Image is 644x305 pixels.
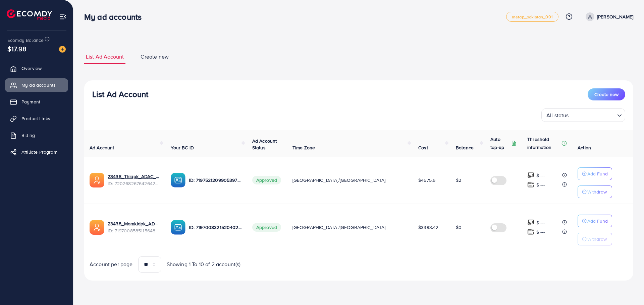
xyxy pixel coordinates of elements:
[189,223,241,231] p: ID: 7197008321520402434
[108,227,160,234] span: ID: 7197008585115648001
[90,260,133,268] span: Account per page
[527,172,534,179] img: top-up amount
[21,82,56,88] span: My ad accounts
[292,224,386,231] span: [GEOGRAPHIC_DATA]/[GEOGRAPHIC_DATA]
[587,217,608,225] p: Add Fund
[21,115,50,122] span: Product Links
[418,177,435,183] span: $4575.6
[594,91,619,98] span: Create new
[527,228,534,235] img: top-up amount
[527,219,534,226] img: top-up amount
[171,220,185,235] img: ic-ba-acc.ded83a64.svg
[615,275,639,300] iframe: Chat
[536,171,545,179] p: $ ---
[587,170,608,178] p: Add Fund
[536,219,545,227] p: $ ---
[490,135,510,151] p: Auto top-up
[512,15,553,19] span: metap_pakistan_001
[171,173,185,187] img: ic-ba-acc.ded83a64.svg
[527,135,560,151] p: Threshold information
[536,228,545,236] p: $ ---
[588,88,625,100] button: Create new
[587,188,607,196] p: Withdraw
[90,173,104,187] img: ic-ads-acc.e4c84228.svg
[571,109,614,120] input: Search for option
[456,224,462,231] span: $0
[578,185,612,198] button: Withdraw
[86,53,124,61] span: List Ad Account
[541,108,625,122] div: Search for option
[536,181,545,189] p: $ ---
[587,235,607,243] p: Withdraw
[59,13,67,20] img: menu
[5,95,68,108] a: Payment
[90,220,104,235] img: ic-ads-acc.e4c84228.svg
[189,176,241,184] p: ID: 7197521209905397762
[21,98,40,105] span: Payment
[90,144,114,151] span: Ad Account
[92,89,148,99] h3: List Ad Account
[108,173,160,187] div: <span class='underline'>23438_Thiapk_ADAC_1677011044986</span></br>7202682676426424321
[506,12,558,22] a: metap_pakistan_001
[578,233,612,245] button: Withdraw
[171,144,194,151] span: Your BC ID
[108,220,160,227] a: 23438_Momkidpk_ADAC_1675684161705
[578,167,612,180] button: Add Fund
[5,129,68,142] a: Billing
[418,224,438,231] span: $3393.42
[5,112,68,125] a: Product Links
[84,12,147,22] h3: My ad accounts
[545,110,570,120] span: All status
[167,260,241,268] span: Showing 1 To 10 of 2 account(s)
[583,12,633,21] a: [PERSON_NAME]
[7,44,26,54] span: $17.98
[456,177,461,183] span: $2
[578,215,612,227] button: Add Fund
[418,144,428,151] span: Cost
[597,13,633,21] p: [PERSON_NAME]
[252,138,277,151] span: Ad Account Status
[456,144,474,151] span: Balance
[252,223,281,232] span: Approved
[108,180,160,187] span: ID: 7202682676426424321
[21,132,35,139] span: Billing
[59,46,66,53] img: image
[141,53,169,61] span: Create new
[5,145,68,159] a: Affiliate Program
[21,65,42,72] span: Overview
[252,176,281,184] span: Approved
[21,149,57,155] span: Affiliate Program
[292,144,315,151] span: Time Zone
[5,78,68,92] a: My ad accounts
[7,9,52,20] img: logo
[108,220,160,234] div: <span class='underline'>23438_Momkidpk_ADAC_1675684161705</span></br>7197008585115648001
[5,62,68,75] a: Overview
[578,144,591,151] span: Action
[292,177,386,183] span: [GEOGRAPHIC_DATA]/[GEOGRAPHIC_DATA]
[7,37,44,44] span: Ecomdy Balance
[108,173,160,180] a: 23438_Thiapk_ADAC_1677011044986
[527,181,534,188] img: top-up amount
